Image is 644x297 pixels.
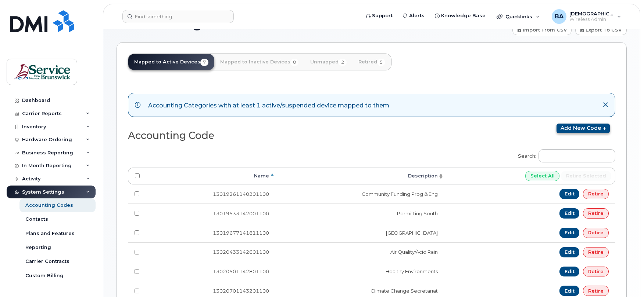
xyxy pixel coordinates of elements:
a: Retired [353,54,391,70]
td: Healthy Environments [276,262,444,281]
span: Knowledge Base [441,12,486,19]
div: Bishop, April (ELG/EGL) [547,9,626,24]
a: Edit [559,247,580,257]
span: 5 [377,59,385,66]
span: Support [372,12,393,19]
div: Quicklinks [491,9,545,24]
th: Name: activate to sort column descending [146,168,276,184]
span: Wireless Admin [569,16,613,22]
a: Edit [559,189,580,199]
a: Retire [583,228,609,238]
a: Retire [583,189,609,199]
span: 2 [339,59,347,66]
td: 13020433142601100 [146,242,276,262]
td: 13019533142001100 [146,203,276,223]
span: BA [555,12,563,21]
a: Alerts [398,8,430,23]
a: Mapped to Inactive Devices [214,54,304,70]
a: Retire [583,267,609,277]
a: Support [361,8,398,23]
a: Retire [583,208,609,219]
input: Find something... [122,10,234,23]
a: Edit [559,267,580,277]
td: 13019261140201100 [146,184,276,203]
a: Export to CSV [575,25,627,35]
a: Retire [583,247,609,257]
a: Import from CSV [512,25,572,35]
div: Accounting Categories with at least 1 active/suspended device mapped to them [148,100,389,110]
a: Edit [559,208,580,219]
a: Add new code [557,124,610,133]
span: [DEMOGRAPHIC_DATA][PERSON_NAME] ([PERSON_NAME]/EGL) [569,11,613,16]
a: Edit [559,286,580,296]
span: Alerts [409,12,425,19]
input: Search: [539,149,615,162]
td: Permitting South [276,203,444,223]
td: 13020501142801100 [146,262,276,281]
input: Select All [525,171,560,181]
th: Description: activate to sort column ascending [276,168,444,184]
span: 7 [200,59,208,66]
a: Unmapped [304,54,353,70]
td: 13019677141811100 [146,223,276,242]
a: Edit [559,228,580,238]
td: Community Funding Prog & Eng [276,184,444,203]
td: Air Quality/Acid Rain [276,242,444,262]
span: 0 [290,59,298,66]
span: Quicklinks [505,14,532,19]
td: [GEOGRAPHIC_DATA] [276,223,444,242]
h2: Accounting Code [128,130,366,141]
label: Search: [513,144,615,165]
a: Knowledge Base [430,8,491,23]
a: Mapped to Active Devices [128,54,214,70]
a: Retire [583,286,609,296]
